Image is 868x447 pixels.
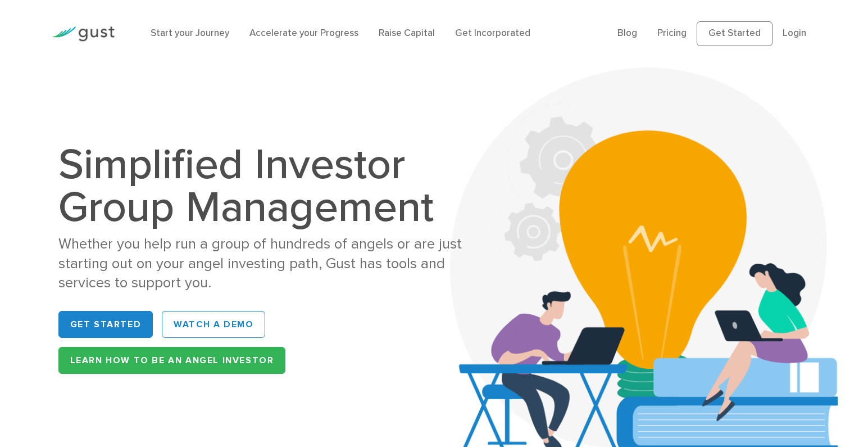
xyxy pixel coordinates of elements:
[617,28,637,39] a: Blog
[697,21,772,46] a: Get Started
[58,143,490,229] h1: Simplified Investor Group Management
[455,28,530,39] a: Get Incorporated
[249,28,358,39] a: Accelerate your Progress
[151,28,229,39] a: Start your Journey
[162,311,265,338] a: WATCH A DEMO
[58,234,490,293] div: Whether you help run a group of hundreds of angels or are just starting out on your angel investi...
[58,347,286,374] a: Learn How to be an Angel Investor
[783,28,806,39] a: Login
[657,28,687,39] a: Pricing
[58,311,153,338] a: Get Started
[379,28,435,39] a: Raise Capital
[52,26,115,42] img: Gust Logo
